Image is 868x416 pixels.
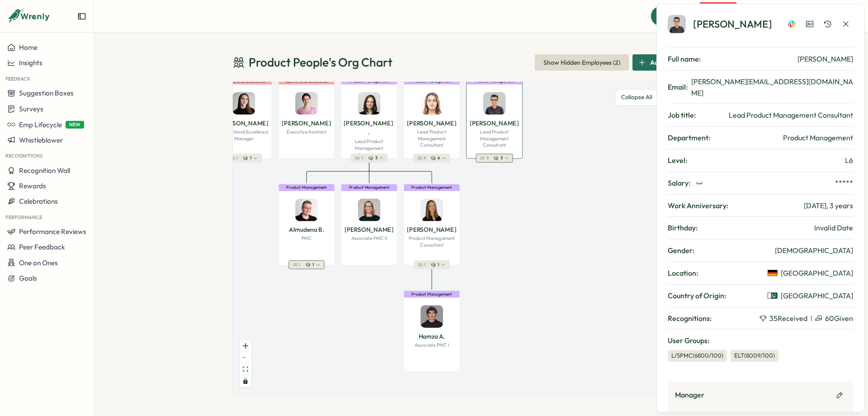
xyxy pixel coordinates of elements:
[358,198,381,221] img: Kerstin Manninger
[240,352,251,363] button: zoom out
[250,155,251,161] span: 1
[289,225,324,234] p: Almudena B.
[668,81,688,93] span: Email:
[404,291,459,297] div: Product Management
[420,305,443,328] img: Hamza Atique
[19,243,65,251] span: Peer Feedback
[691,76,853,99] span: [PERSON_NAME][EMAIL_ADDRESS][DOMAIN_NAME]
[466,77,523,159] div: Product ManagementHasan Naqvi[PERSON_NAME]Lead Product Management Consultant83
[219,118,269,128] p: [PERSON_NAME]
[675,389,704,401] span: Manager
[299,262,300,268] span: 1
[19,197,58,206] span: Celebrations
[632,54,730,71] button: Add Employment Record
[341,77,397,159] div: Product ManagementElisabetta ​Casagrande[PERSON_NAME] ​.Lead Product Management Consultant53
[240,363,251,375] button: fit view
[278,184,334,191] div: Product Management
[375,155,377,161] span: 3
[419,331,445,341] p: Hamza A.
[668,268,698,279] span: Location:
[19,43,38,52] span: Home
[282,118,331,128] p: [PERSON_NAME]
[344,138,394,158] p: Lead Product Management Consultant
[615,89,669,105] button: Collapse All
[19,227,86,236] span: Performance Reviews
[351,235,387,242] p: Associate PMC II
[500,155,503,161] span: 3
[668,132,710,143] span: Department:
[729,110,853,121] div: Lead Product Management Consultant
[19,105,43,113] span: Surveys
[226,154,262,163] button: 11
[19,166,70,175] span: Recognition Wall
[216,77,272,84] div: Operational Excellence
[651,6,741,26] button: Quick Actions
[668,290,726,301] span: Country of Origin:
[469,129,519,148] p: Lead Product Management Consultant
[424,262,425,268] span: 1
[19,136,63,144] span: Whistleblower
[19,258,58,267] span: One on Ones
[467,77,522,84] div: Product Management
[344,118,394,138] p: [PERSON_NAME] ​.
[486,155,489,161] span: 8
[668,155,687,166] span: Level:
[415,342,449,349] p: Associate PMC I
[236,155,238,161] span: 1
[668,335,853,346] span: User Groups:
[19,58,42,67] span: Insights
[19,182,46,190] span: Rewards
[19,120,62,129] span: Emp Lifecycle
[420,198,443,221] img: Ola Bak
[470,118,519,128] p: [PERSON_NAME]
[358,92,381,115] img: Elisabetta ​Casagrande
[699,2,737,10] span: 5 tasks waiting
[249,54,392,70] span: Product People 's Org Chart
[668,222,698,234] span: Birthday:
[404,77,460,159] div: Product ManagementFriederike Giese[PERSON_NAME]Lead Product Management Consultant86
[668,313,712,324] span: Recognitions:
[404,77,459,84] div: Product Management
[668,53,701,65] span: Full name:
[77,12,86,21] button: Expand sidebar
[483,92,506,115] img: Hasan Naqvi
[406,129,457,148] p: Lead Product Management Consultant
[413,154,450,163] button: 86
[438,262,439,268] span: 1
[404,184,460,265] div: Product ManagementOla Bak[PERSON_NAME]Product Management Consultant11
[476,154,513,163] button: 83
[668,350,727,362] div: L/SPMC (6800/100)
[218,129,269,142] p: Operational Excellence Manager
[233,92,255,115] img: Elena Ladushyna
[406,235,457,248] p: Product Management Consultant
[424,155,426,161] span: 8
[404,184,459,191] div: Product Management
[414,260,450,269] button: 11
[361,155,363,161] span: 5
[19,274,37,282] span: Goals
[420,92,443,115] img: Friederike Giese
[344,225,394,234] p: [PERSON_NAME]
[543,55,620,70] span: Show Hidden Employees ( 2 )
[295,198,318,221] img: Almudena Bernardos
[650,55,721,70] span: Add Employment Record
[668,110,696,121] span: Job title:
[341,184,397,265] div: Product ManagementKerstin Manninger[PERSON_NAME]Associate PMC II
[295,92,318,115] img: Ketevan Dzukaevi
[668,177,690,189] span: Salary:
[278,184,335,265] div: Product ManagementAlmudena BernardosAlmudena B.PMC11
[407,118,456,128] p: [PERSON_NAME]
[312,262,314,268] span: 1
[240,340,251,352] button: zoom in
[240,375,251,387] button: toggle interactivity
[240,340,251,387] div: React Flow controls
[404,291,460,372] div: Product ManagementHamza AtiqueHamza A.Associate PMC I
[341,77,397,84] div: Product Management
[289,260,325,269] button: 11
[407,225,456,234] p: [PERSON_NAME]
[66,121,84,129] span: NEW
[668,245,694,256] span: Gender:
[535,54,629,71] button: Show Hidden Employees (2)
[668,200,728,211] span: Work Anniversary:
[438,155,440,161] span: 6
